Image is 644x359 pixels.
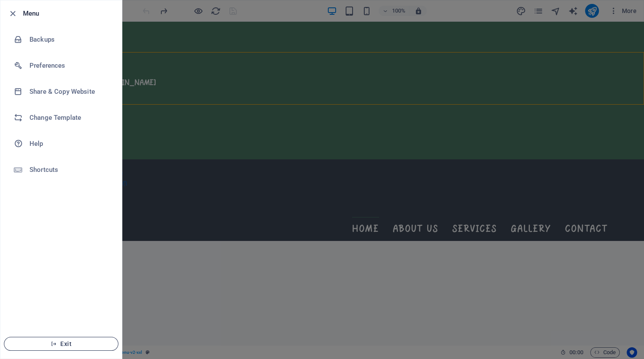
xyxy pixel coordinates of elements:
h6: Help [29,138,110,149]
h6: Backups [29,34,110,45]
h6: Change Template [29,112,110,123]
a: Help [0,131,122,157]
a: [PHONE_NUMBER] [7,67,595,86]
a: [EMAIL_ADDRESS][DOMAIN_NAME] [7,50,595,67]
h6: Shortcuts [29,165,110,175]
h6: Menu [23,8,115,19]
span: Exit [11,340,111,347]
button: Exit [4,337,118,351]
h6: Share & Copy Website [29,86,110,97]
h6: Preferences [29,60,110,71]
